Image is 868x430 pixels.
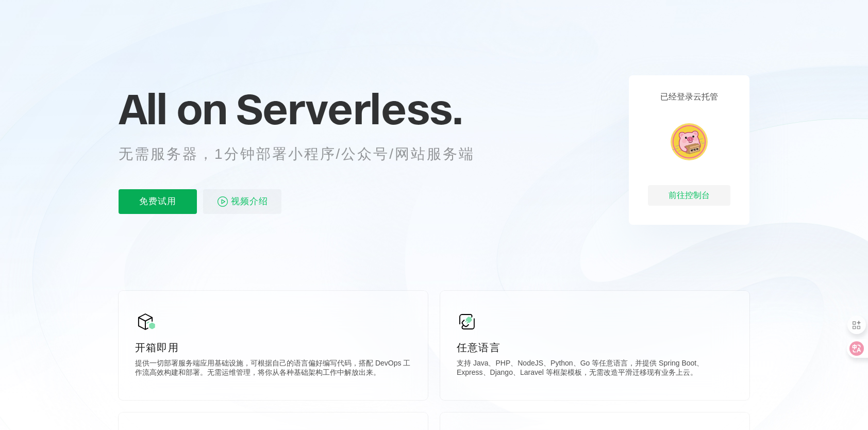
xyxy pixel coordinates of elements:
div: 前往控制台 [648,185,730,206]
span: All on [119,83,226,135]
p: 提供一切部署服务端应用基础设施，可根据自己的语言偏好编写代码，搭配 DevOps 工作流高效构建和部署。无需运维管理，将你从各种基础架构工作中解放出来。 [135,359,411,379]
p: 开箱即用 [135,340,411,355]
img: video_play.svg [216,195,229,208]
span: 视频介绍 [231,189,268,214]
p: 任意语言 [457,340,733,355]
p: 支持 Java、PHP、NodeJS、Python、Go 等任意语言，并提供 Spring Boot、Express、Django、Laravel 等框架模板，无需改造平滑迁移现有业务上云。 [457,359,733,379]
p: 已经登录云托管 [660,92,718,103]
p: 免费试用 [119,189,197,214]
p: 无需服务器，1分钟部署小程序/公众号/网站服务端 [119,144,494,164]
span: Serverless. [236,83,462,135]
